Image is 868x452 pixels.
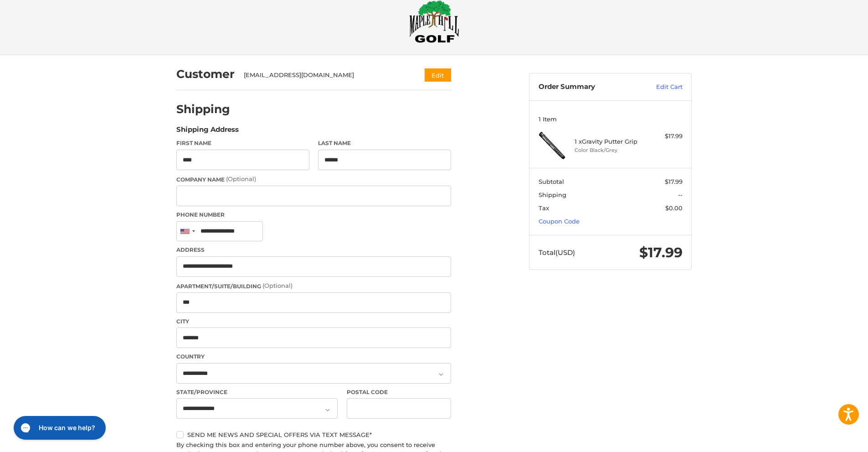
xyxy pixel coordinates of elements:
iframe: Google Customer Reviews [793,427,868,452]
a: Edit Cart [637,83,683,92]
label: Phone Number [176,211,451,219]
h4: 1 x Gravity Putter Grip [575,138,644,145]
span: -- [678,191,683,198]
div: United States: +1 [177,222,198,241]
div: $17.99 [647,132,683,141]
label: State/Province [176,388,338,396]
span: Total (USD) [539,248,575,257]
span: $0.00 [665,204,683,212]
h2: Shipping [176,102,230,116]
span: Tax [539,204,549,212]
h3: 1 Item [539,115,683,123]
legend: Shipping Address [176,125,239,139]
h2: Customer [176,67,235,81]
small: (Optional) [226,175,256,182]
span: $17.99 [665,178,683,185]
div: [EMAIL_ADDRESS][DOMAIN_NAME] [244,71,407,80]
iframe: Gorgias live chat messenger [9,413,108,443]
small: (Optional) [262,282,293,289]
label: First Name [176,139,309,147]
label: City [176,317,451,326]
span: $17.99 [639,244,683,261]
a: Coupon Code [539,218,580,225]
label: Company Name [176,175,451,184]
span: Subtotal [539,178,564,185]
span: Shipping [539,191,566,198]
li: Color Black/Grey [575,146,644,154]
h3: Order Summary [539,83,637,92]
label: Apartment/Suite/Building [176,281,451,291]
label: Country [176,353,451,361]
label: Last Name [318,139,451,147]
button: Edit [425,68,451,82]
label: Address [176,246,451,254]
label: Send me news and special offers via text message* [176,431,451,438]
label: Postal Code [347,388,452,396]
